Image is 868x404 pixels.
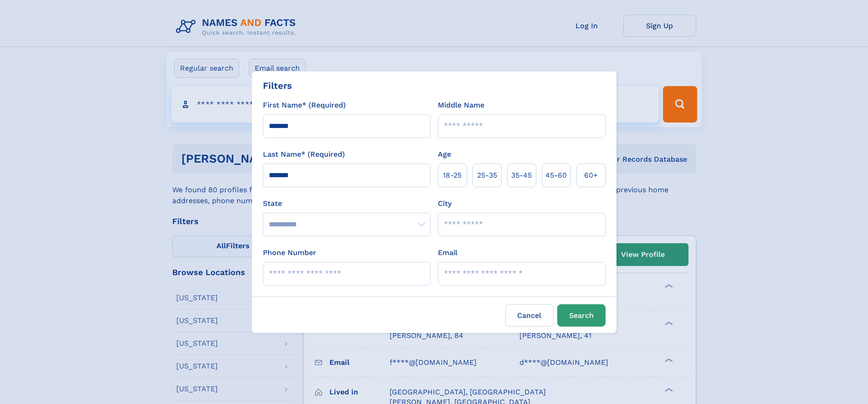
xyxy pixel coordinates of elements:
[263,100,346,111] label: First Name* (Required)
[438,149,451,160] label: Age
[438,198,452,209] label: City
[443,170,462,181] span: 18‑25
[263,79,292,92] div: Filters
[263,247,316,258] label: Phone Number
[438,100,484,111] label: Middle Name
[477,170,497,181] span: 25‑35
[505,304,554,327] label: Cancel
[584,170,598,181] span: 60+
[545,170,567,181] span: 45‑60
[263,149,345,160] label: Last Name* (Required)
[263,198,431,209] label: State
[438,247,457,258] label: Email
[511,170,532,181] span: 35‑45
[557,304,606,327] button: Search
